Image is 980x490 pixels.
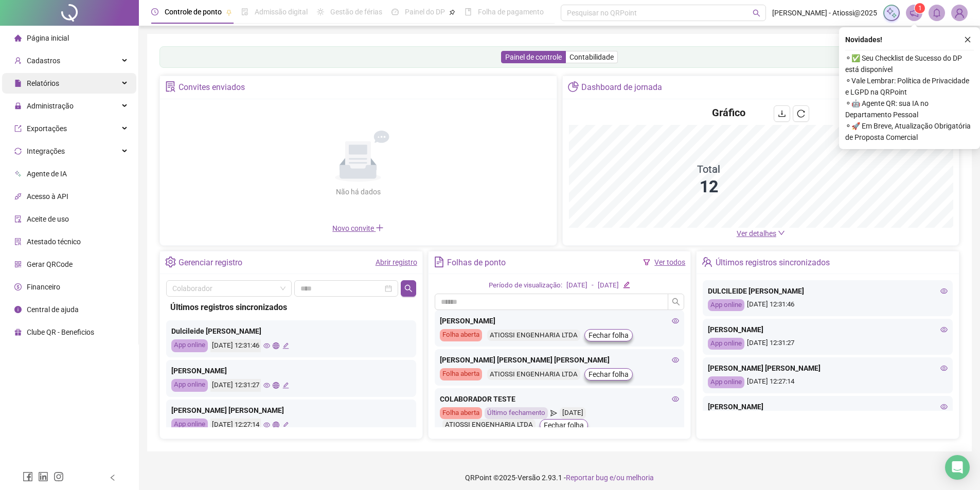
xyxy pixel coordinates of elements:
[171,339,208,352] div: App online
[702,257,712,267] span: team
[708,324,948,335] div: [PERSON_NAME]
[778,110,786,118] span: download
[376,258,417,266] a: Abrir registro
[171,419,208,431] div: App online
[952,5,967,21] img: 92257
[598,280,619,291] div: [DATE]
[165,81,176,92] span: solution
[440,393,680,405] div: COLABORADOR TESTE
[14,238,22,245] span: solution
[712,105,745,120] h4: Gráfico
[171,365,411,376] div: [PERSON_NAME]
[487,330,580,341] div: ATIOSSI ENGENHARIA LTDA
[672,395,679,403] span: eye
[778,229,785,237] span: down
[797,110,805,118] span: reload
[737,229,785,238] a: Ver detalhes down
[886,7,897,19] img: sparkle-icon.fc2bf0ac1784a2077858766a79e2daf3.svg
[485,407,548,419] div: Último fechamento
[226,9,232,15] span: pushpin
[14,215,22,223] span: audit
[589,369,629,380] span: Fechar folha
[708,299,948,311] div: [DATE] 12:31:46
[915,3,925,13] sup: 1
[589,330,629,341] span: Fechar folha
[518,474,540,482] span: Versão
[447,254,506,271] div: Folhas de ponto
[27,238,81,246] span: Atestado técnico
[845,34,882,45] span: Novidades !
[584,368,633,380] button: Fechar folha
[165,257,176,267] span: setting
[737,229,776,238] span: Ver detalhes
[27,305,79,314] span: Central de ajuda
[487,369,580,380] div: ATIOSSI ENGENHARIA LTDA
[151,8,158,15] span: clock-circle
[434,257,444,267] span: file-text
[465,8,472,15] span: book
[317,8,324,15] span: sun
[273,422,279,428] span: global
[708,362,948,374] div: [PERSON_NAME] [PERSON_NAME]
[282,342,289,349] span: edit
[27,102,74,110] span: Administração
[440,329,482,341] div: Folha aberta
[478,8,544,16] span: Folha de pagamento
[405,8,445,16] span: Painel do DP
[27,34,69,42] span: Página inicial
[14,193,22,200] span: api
[753,9,760,17] span: search
[241,8,248,15] span: file-done
[14,306,22,313] span: info-circle
[708,285,948,297] div: DULCILEIDE [PERSON_NAME]
[442,419,536,431] div: ATIOSSI ENGENHARIA LTDA
[391,8,399,15] span: dashboard
[332,224,384,232] span: Novo convite
[27,215,69,223] span: Aceite de uso
[918,5,922,12] span: 1
[210,339,261,352] div: [DATE] 12:31:46
[255,8,308,16] span: Admissão digital
[27,283,60,291] span: Financeiro
[210,379,261,392] div: [DATE] 12:31:27
[14,34,22,42] span: home
[179,79,245,96] div: Convites enviados
[54,471,64,482] span: instagram
[940,365,948,372] span: eye
[708,338,744,350] div: App online
[170,301,412,314] div: Últimos registros sincronizados
[440,315,680,326] div: [PERSON_NAME]
[654,258,685,266] a: Ver todos
[940,287,948,295] span: eye
[210,419,261,431] div: [DATE] 12:27:14
[14,283,22,291] span: dollar
[109,474,116,481] span: left
[940,403,948,410] span: eye
[27,79,59,87] span: Relatórios
[23,471,33,482] span: facebook
[566,474,654,482] span: Reportar bug e/ou melhoria
[27,124,67,133] span: Exportações
[623,281,630,288] span: edit
[27,192,68,201] span: Acesso à API
[672,298,680,306] span: search
[643,259,650,266] span: filter
[14,57,22,64] span: user-add
[708,376,948,388] div: [DATE] 12:27:14
[282,422,289,428] span: edit
[540,419,588,431] button: Fechar folha
[845,75,974,98] span: ⚬ Vale Lembrar: Política de Privacidade e LGPD na QRPoint
[584,329,633,341] button: Fechar folha
[964,36,971,43] span: close
[569,53,614,61] span: Contabilidade
[505,53,562,61] span: Painel de controle
[171,379,208,392] div: App online
[440,368,482,380] div: Folha aberta
[179,254,242,271] div: Gerenciar registro
[932,8,941,17] span: bell
[273,382,279,389] span: global
[708,338,948,350] div: [DATE] 12:31:27
[376,224,384,232] span: plus
[708,401,948,412] div: [PERSON_NAME]
[171,325,411,337] div: Dulcileide [PERSON_NAME]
